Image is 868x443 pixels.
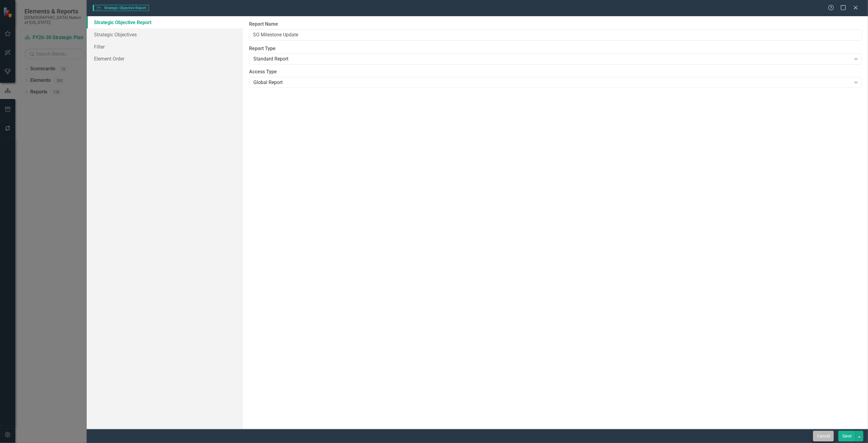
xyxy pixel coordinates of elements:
[249,68,862,75] label: Access Type
[813,431,834,441] button: Cancel
[87,53,243,65] a: Element Order
[249,21,862,28] label: Report Name
[253,79,851,86] div: Global Report
[93,5,149,11] span: Strategic Objective Report
[253,56,851,63] div: Standard Report
[249,45,862,52] label: Report Type
[87,16,243,28] a: Strategic Objective Report
[87,28,243,41] a: Strategic Objectives
[249,29,862,41] input: Report Name
[838,431,855,441] button: Save
[87,41,243,53] a: Filter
